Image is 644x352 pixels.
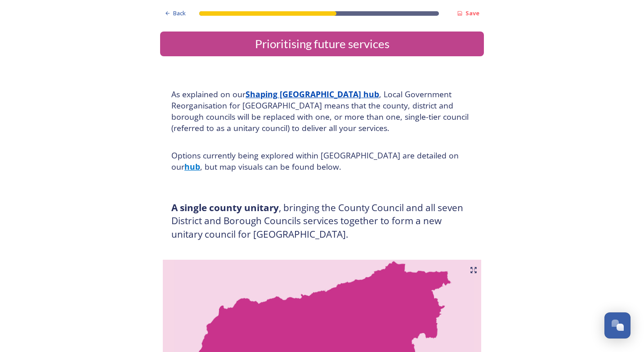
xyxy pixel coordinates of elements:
[171,150,473,172] h4: Options currently being explored within [GEOGRAPHIC_DATA] are detailed on our , but map visuals c...
[173,9,186,18] span: Back
[171,201,279,214] strong: A single county unitary
[171,89,473,134] h4: As explained on our , Local Government Reorganisation for [GEOGRAPHIC_DATA] means that the county...
[164,35,480,53] div: Prioritising future services
[184,161,200,172] a: hub
[171,201,473,241] h3: , bringing the County Council and all seven District and Borough Councils services together to fo...
[465,9,479,17] strong: Save
[246,89,379,99] a: Shaping [GEOGRAPHIC_DATA] hub
[604,312,631,338] button: Open Chat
